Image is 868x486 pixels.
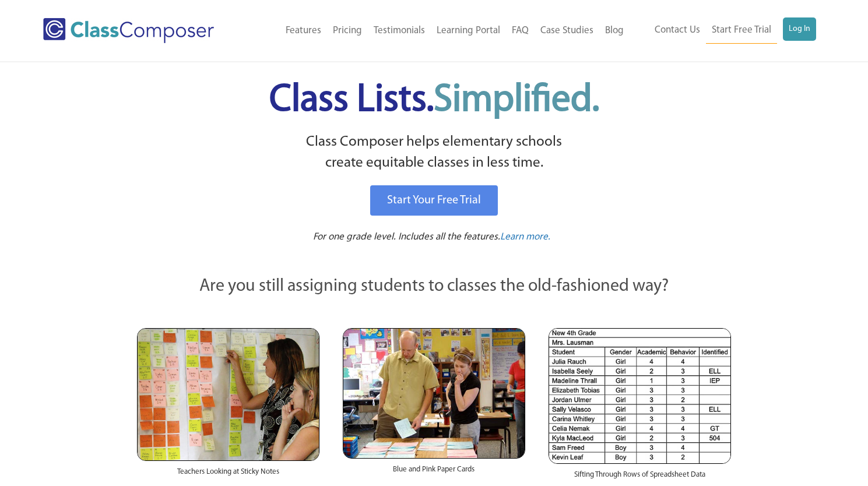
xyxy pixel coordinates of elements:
img: Spreadsheets [549,328,731,464]
img: Teachers Looking at Sticky Notes [137,328,319,461]
a: Features [280,18,327,44]
p: Class Composer helps elementary schools create equitable classes in less time. [135,132,733,174]
nav: Header Menu [247,18,629,44]
span: Simplified. [434,82,599,119]
a: Pricing [327,18,368,44]
a: Blog [599,18,630,44]
img: Class Composer [43,18,214,43]
a: Learning Portal [431,18,506,44]
a: Start Free Trial [706,17,777,44]
span: Class Lists. [269,82,599,119]
a: Contact Us [649,17,706,43]
span: Start Your Free Trial [387,195,481,206]
a: Log In [783,17,816,41]
a: FAQ [506,18,535,44]
a: Testimonials [368,18,431,44]
p: Are you still assigning students to classes the old-fashioned way? [137,274,732,300]
a: Start Your Free Trial [370,185,498,216]
a: Case Studies [535,18,599,44]
span: Learn more. [500,232,550,242]
a: Learn more. [500,230,550,245]
span: For one grade level. Includes all the features. [313,232,500,242]
img: Blue and Pink Paper Cards [343,328,525,458]
nav: Header Menu [630,17,816,44]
